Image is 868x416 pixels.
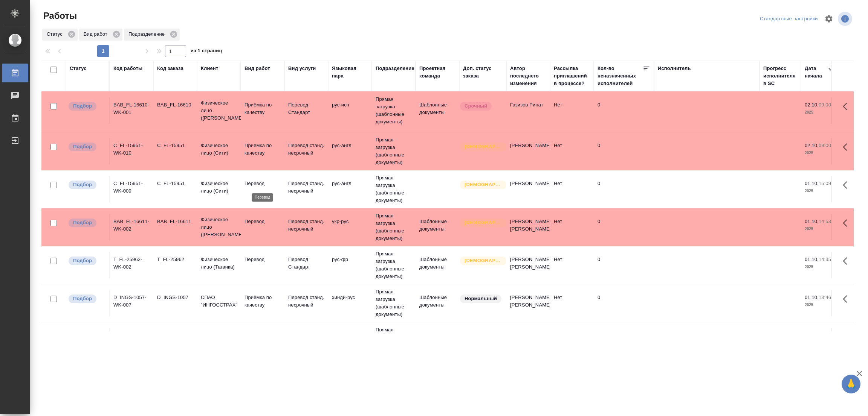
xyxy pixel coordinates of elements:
[110,252,153,278] td: T_FL-25962-WK-002
[328,290,372,316] td: хинди-рус
[506,214,550,240] td: [PERSON_NAME] [PERSON_NAME]
[465,295,497,302] p: Нормальный
[550,290,594,316] td: Нет
[506,97,550,124] td: Газизов Ринат
[201,99,237,122] p: Физическое лицо ([PERSON_NAME])
[110,138,153,164] td: C_FL-15951-WK-010
[245,218,281,225] p: Перевод
[157,180,193,187] div: C_FL-15951
[73,181,92,188] p: Подбор
[594,328,654,354] td: 0
[550,176,594,202] td: Нет
[805,219,819,224] p: 01.10,
[805,143,819,148] p: 02.10,
[506,138,550,164] td: [PERSON_NAME]
[416,328,459,354] td: Шаблонные документы
[157,101,193,109] div: BAB_FL-16610
[658,65,691,72] div: Исполнитель
[376,65,414,72] div: Подразделение
[465,219,502,226] p: [DEMOGRAPHIC_DATA]
[157,142,193,149] div: C_FL-15951
[201,216,237,238] p: Физическое лицо ([PERSON_NAME])
[70,65,87,72] div: Статус
[805,187,835,195] p: 2025
[838,138,856,156] button: Здесь прячутся важные кнопки
[288,294,324,309] p: Перевод станд. несрочный
[805,102,819,108] p: 02.10,
[416,252,459,278] td: Шаблонные документы
[201,65,218,72] div: Клиент
[288,101,324,116] p: Перевод Стандарт
[805,181,819,186] p: 01.10,
[288,180,324,195] p: Перевод станд. несрочный
[819,219,831,224] p: 14:53
[201,142,237,157] p: Физическое лицо (Сити)
[594,97,654,124] td: 0
[288,65,316,72] div: Вид услуги
[819,257,831,262] p: 14:35
[805,263,835,271] p: 2025
[372,322,416,360] td: Прямая загрузка (шаблонные документы)
[838,214,856,232] button: Здесь прячутся важные кнопки
[819,143,831,148] p: 09:00
[73,102,92,110] p: Подбор
[372,246,416,284] td: Прямая загрузка (шаблонные документы)
[372,170,416,208] td: Прямая загрузка (шаблонные документы)
[73,219,92,226] p: Подбор
[245,65,270,72] div: Вид работ
[110,176,153,202] td: C_FL-15951-WK-009
[288,142,324,157] p: Перевод станд. несрочный
[805,149,835,157] p: 2025
[73,257,92,264] p: Подбор
[598,65,643,87] div: Кол-во неназначенных исполнителей
[506,290,550,316] td: [PERSON_NAME] [PERSON_NAME]
[68,101,105,111] div: Можно подбирать исполнителей
[328,328,372,354] td: иврит-рус
[41,10,77,22] span: Работы
[550,214,594,240] td: Нет
[328,252,372,278] td: рус-фр
[820,10,838,28] span: Настроить таблицу
[550,138,594,164] td: Нет
[554,65,590,87] div: Рассылка приглашений в процессе?
[68,256,105,266] div: Можно подбирать исполнителей
[157,65,183,72] div: Код заказа
[838,290,856,308] button: Здесь прячутся важные кнопки
[42,29,78,41] div: Статус
[506,252,550,278] td: [PERSON_NAME] [PERSON_NAME]
[838,176,856,194] button: Здесь прячутся важные кнопки
[245,101,281,116] p: Приёмка по качеству
[157,294,193,301] div: D_INGS-1057
[805,301,835,309] p: 2025
[79,29,122,41] div: Вид работ
[245,294,281,309] p: Приёмка по качеству
[372,132,416,170] td: Прямая загрузка (шаблонные документы)
[201,294,237,309] p: СПАО "ИНГОССТРАХ"
[805,65,827,80] div: Дата начала
[819,181,831,186] p: 15:09
[550,97,594,124] td: Нет
[124,29,180,41] div: Подразделение
[328,138,372,164] td: рус-англ
[245,142,281,157] p: Приёмка по качеству
[594,176,654,202] td: 0
[245,180,281,187] p: Перевод
[201,180,237,195] p: Физическое лицо (Сити)
[819,295,831,300] p: 13:46
[328,176,372,202] td: рус-англ
[510,65,546,87] div: Автор последнего изменения
[332,65,368,80] div: Языковая пара
[594,290,654,316] td: 0
[805,109,835,116] p: 2025
[328,97,372,124] td: рус-исп
[842,375,860,393] button: 🙏
[157,256,193,263] div: T_FL-25962
[465,143,502,150] p: [DEMOGRAPHIC_DATA]
[416,97,459,124] td: Шаблонные документы
[465,257,502,264] p: [DEMOGRAPHIC_DATA]
[128,30,167,38] p: Подразделение
[372,92,416,129] td: Прямая загрузка (шаблонные документы)
[372,208,416,246] td: Прямая загрузка (шаблонные документы)
[68,218,105,228] div: Можно подбирать исполнителей
[463,65,503,80] div: Доп. статус заказа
